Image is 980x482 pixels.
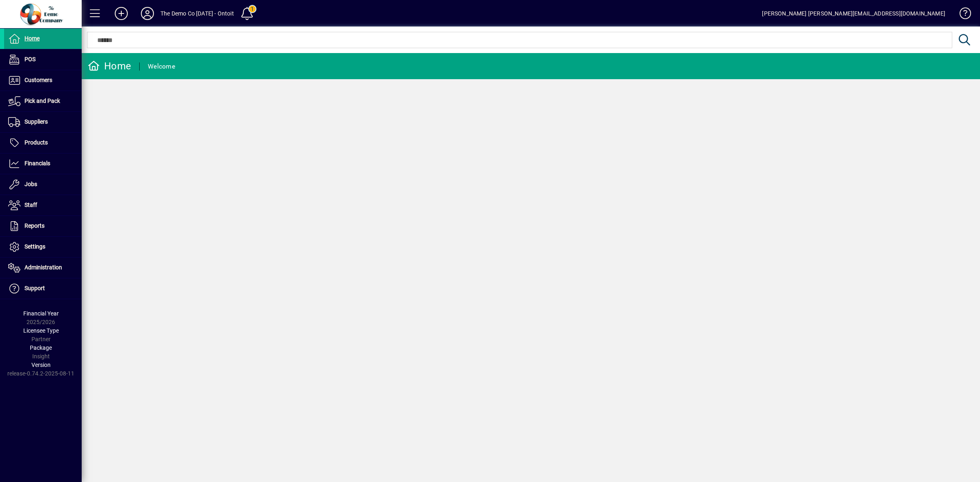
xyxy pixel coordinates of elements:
[30,344,52,351] span: Package
[134,6,160,21] button: Profile
[24,98,60,104] span: Pick and Pack
[148,60,175,73] div: Welcome
[24,181,37,187] span: Jobs
[24,77,52,83] span: Customers
[31,362,51,368] span: Version
[23,310,59,317] span: Financial Year
[953,2,970,28] a: Knowledge Base
[160,7,234,20] div: The Demo Co [DATE] - Ontoit
[4,174,82,195] a: Jobs
[24,222,45,229] span: Reports
[4,258,82,278] a: Administration
[24,139,48,146] span: Products
[24,264,62,271] span: Administration
[23,327,59,334] span: Licensee Type
[24,56,36,62] span: POS
[108,6,134,21] button: Add
[4,91,82,111] a: Pick and Pack
[4,153,82,174] a: Financials
[4,70,82,91] a: Customers
[4,278,82,299] a: Support
[4,49,82,70] a: POS
[4,112,82,132] a: Suppliers
[24,118,48,125] span: Suppliers
[24,202,37,208] span: Staff
[24,35,40,42] span: Home
[4,216,82,236] a: Reports
[4,195,82,215] a: Staff
[24,160,50,167] span: Financials
[4,133,82,153] a: Products
[24,243,45,250] span: Settings
[24,285,45,291] span: Support
[4,237,82,257] a: Settings
[88,60,131,73] div: Home
[762,7,945,20] div: [PERSON_NAME] [PERSON_NAME][EMAIL_ADDRESS][DOMAIN_NAME]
